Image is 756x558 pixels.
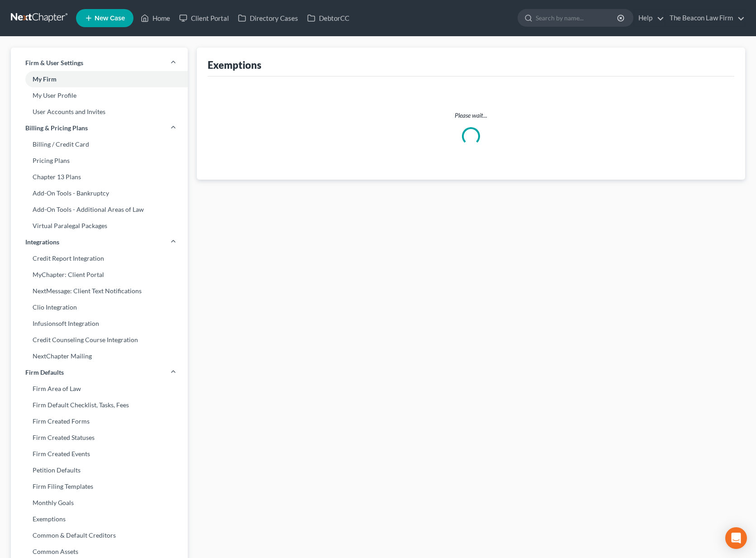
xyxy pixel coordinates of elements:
a: Firm Created Forms [11,413,188,429]
a: Add-On Tools - Bankruptcy [11,185,188,201]
a: My User Profile [11,87,188,104]
a: Chapter 13 Plans [11,169,188,185]
a: Credit Counseling Course Integration [11,332,188,348]
a: Common & Default Creditors [11,527,188,544]
a: Virtual Paralegal Packages [11,218,188,234]
a: Monthly Goals [11,495,188,511]
a: Billing / Credit Card [11,136,188,153]
a: Firm Default Checklist, Tasks, Fees [11,397,188,413]
a: DebtorCC [303,10,354,26]
a: Billing & Pricing Plans [11,120,188,136]
div: Open Intercom Messenger [725,527,747,549]
span: Billing & Pricing Plans [25,124,88,133]
span: Firm Defaults [25,368,64,377]
a: Add-On Tools - Additional Areas of Law [11,201,188,218]
a: Home [136,10,175,26]
a: Firm Area of Law [11,381,188,397]
a: Petition Defaults [11,462,188,478]
span: New Case [95,15,125,22]
a: Firm & User Settings [11,55,188,71]
p: Please wait... [215,111,727,120]
a: Directory Cases [233,10,303,26]
span: Firm & User Settings [25,58,83,67]
a: Exemptions [11,511,188,527]
a: Help [634,10,664,26]
a: Credit Report Integration [11,250,188,267]
a: NextMessage: Client Text Notifications [11,283,188,299]
a: My Firm [11,71,188,87]
a: Integrations [11,234,188,250]
a: Infusionsoft Integration [11,315,188,332]
div: Exemptions [208,58,262,72]
a: Pricing Plans [11,153,188,169]
a: Firm Filing Templates [11,478,188,495]
a: Clio Integration [11,299,188,315]
a: Firm Defaults [11,364,188,381]
a: Client Portal [175,10,233,26]
a: The Beacon Law Firm [665,10,745,26]
a: Firm Created Statuses [11,429,188,446]
input: Search by name... [536,10,618,26]
span: Integrations [25,238,59,247]
a: User Accounts and Invites [11,104,188,120]
a: MyChapter: Client Portal [11,267,188,283]
a: Firm Created Events [11,446,188,462]
a: NextChapter Mailing [11,348,188,364]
